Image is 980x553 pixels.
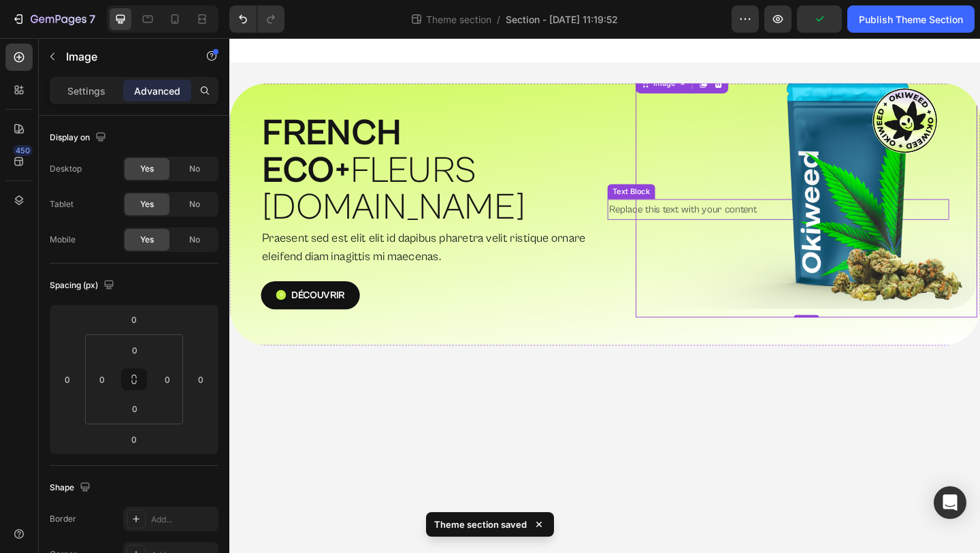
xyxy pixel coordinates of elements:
[66,48,182,65] p: Image
[120,429,148,449] input: 0
[229,38,980,553] iframe: Design area
[50,513,76,525] div: Border
[229,5,284,33] div: Undo/Redo
[50,234,76,246] div: Mobile
[458,43,487,55] div: Image
[121,340,148,360] input: 0px
[506,12,618,27] span: Section - [DATE] 11:19:52
[120,309,148,330] input: 0
[89,11,95,27] p: 7
[189,198,200,210] span: No
[121,398,148,419] input: 0px
[50,479,93,497] div: Shape
[50,129,109,147] div: Display on
[5,5,101,33] button: 7
[140,163,154,175] span: Yes
[151,513,215,526] div: Add...
[189,234,200,246] span: No
[140,234,154,246] span: Yes
[50,198,73,210] div: Tablet
[140,198,154,210] span: Yes
[423,12,494,27] span: Theme section
[847,5,975,33] button: Publish Theme Section
[134,84,180,98] p: Advanced
[859,12,963,27] div: Publish Theme Section
[689,49,780,140] img: gempages_580457560167940616-e0f17e59-d254-4201-bb8c-fca47539885c.svg
[67,84,105,98] p: Settings
[50,163,82,175] div: Desktop
[157,369,178,390] input: 0px
[189,163,200,175] span: No
[13,145,33,156] div: 450
[934,486,966,519] div: Open Intercom Messenger
[414,161,460,173] div: Text Block
[191,369,211,390] input: 0
[50,276,117,295] div: Spacing (px)
[92,369,112,390] input: 0px
[57,369,78,390] input: 0
[411,175,783,197] div: Replace this text with your content
[434,518,527,531] p: Theme section saved
[442,35,813,304] img: gempages_580457560167940616-b5b0c584-712f-47f9-8599-4971c104ce99.png
[497,12,500,27] span: /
